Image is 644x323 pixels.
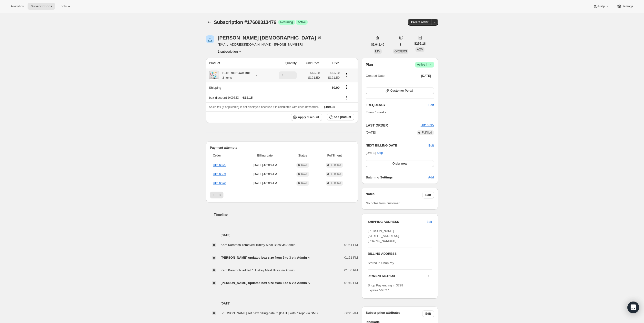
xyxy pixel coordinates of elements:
span: Edit [425,312,431,316]
span: Create order [411,20,428,24]
span: Add product [334,115,351,119]
span: 06:25 AM [344,311,358,316]
span: Stored in ShopPay [368,261,394,265]
span: [PERSON_NAME] updated box size from 6 to 5 via Admin [221,281,307,285]
h2: LAST ORDER [366,123,421,128]
span: [PERSON_NAME] [STREET_ADDRESS] [PHONE_NUMBER] [368,229,399,243]
span: 8 [400,43,402,47]
span: $0.00 [332,86,340,89]
span: Edit [426,219,432,224]
span: [DATE] [421,74,431,78]
div: Open Intercom Messenger [627,302,639,313]
span: Analytics [11,4,24,8]
span: HB16895 [421,123,434,127]
span: Sales tax (if applicable) is not displayed because it is calculated with each new order. [209,105,319,109]
button: Customer Portal [366,87,434,94]
span: Created Date [366,73,384,78]
h2: Timeline [214,212,358,217]
button: [PERSON_NAME] updated box size from 5 to 3 via Admin [221,255,312,260]
span: Customer Portal [390,89,413,93]
span: Paid [301,172,307,176]
button: [DATE] [418,72,434,79]
span: Subscription #17689313476 [214,20,276,25]
span: [DATE] · 10:00 AM [242,181,288,186]
span: Subscriptions [30,4,52,8]
button: $2,041.40 [368,41,387,48]
h3: SHIPPING ADDRESS [368,219,426,224]
button: Help [590,3,613,10]
span: Fulfilled [422,131,432,135]
span: Fulfillment [318,153,351,158]
button: 8 [397,41,404,48]
button: Order now [366,160,434,167]
span: Tools [59,4,67,8]
span: Order now [392,162,407,166]
h3: PAYMENT METHOD [368,274,395,281]
span: $109.35 [324,105,335,109]
button: Product actions [342,72,350,78]
h3: Notes [366,192,423,198]
span: Kam Karamchi removed Turkey Meal Bites via Admin. [221,243,296,247]
span: Every 4 weeks [366,110,386,114]
span: 01:50 PM [344,268,358,273]
span: Edit [428,103,434,108]
span: AOV [417,48,423,51]
img: product img [209,71,219,79]
button: Edit [423,218,435,226]
span: [PERSON_NAME] set next billing date to [DATE] with "Skip" via SMS. [221,311,319,315]
th: Unit Price [298,58,321,69]
button: Edit [428,143,434,148]
button: Add product [327,114,354,120]
span: Apply discount [298,115,319,119]
a: HB16895 [213,163,226,167]
span: Help [598,4,605,8]
span: [DATE] · [366,151,383,155]
button: Next [217,192,223,198]
span: Billing date [242,153,288,158]
span: [DATE] · 10:00 AM [242,172,288,177]
div: Build Your Own Box [219,70,251,80]
span: $2,041.40 [371,43,384,47]
span: $255.18 [414,41,426,46]
span: Active [417,62,432,67]
button: Subscriptions [206,19,213,26]
span: Fulfilled [331,181,341,185]
span: Fulfilled [331,163,341,167]
span: ORDERS [394,50,407,53]
th: Product [206,58,270,69]
small: $135.00 [330,71,340,74]
button: Product actions [218,49,243,54]
span: [PERSON_NAME] updated box size from 5 to 3 via Admin [221,255,307,260]
button: Edit [423,192,434,198]
h6: Batching Settings [366,175,428,180]
th: Shipping [206,82,270,93]
span: 01:51 PM [344,255,358,260]
span: Active [298,20,306,24]
div: box-discount-9X93JX [209,95,340,100]
span: - $12.15 [242,95,253,100]
span: Settings [622,4,633,8]
span: $121.50 [308,75,320,80]
span: No notes from customer [366,201,400,205]
button: Shipping actions [342,84,350,90]
button: Subscriptions [28,3,55,10]
button: [PERSON_NAME] updated box size from 6 to 5 via Admin [221,281,312,285]
span: Shop Pay ending in 3728 Expires 5/2027 [368,284,403,292]
th: Price [321,58,341,69]
small: 3 items [222,76,232,79]
a: HB16096 [213,181,226,185]
button: Settings [614,3,636,10]
span: $121.50 [322,75,340,80]
span: 01:51 PM [344,243,358,247]
button: Apply discount [291,114,322,121]
th: Order [210,150,241,161]
span: Add [428,175,434,180]
span: Paid [301,163,307,167]
span: Skip [377,150,383,155]
button: Skip [374,149,386,157]
span: Paid [301,181,307,185]
nav: Pagination [210,192,354,198]
span: LTV [375,50,380,53]
span: [DATE] · 10:00 AM [242,163,288,168]
button: Tools [56,3,74,10]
